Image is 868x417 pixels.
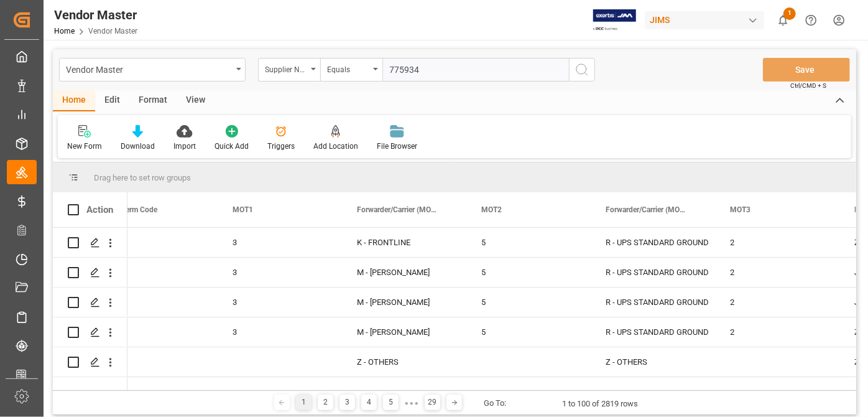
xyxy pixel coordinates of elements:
div: EXW [93,347,218,377]
img: Exertis%20JAM%20-%20Email%20Logo.jpg_1722504956.jpg [593,9,636,31]
div: R - UPS STANDARD GROUND [606,288,700,317]
div: Edit [95,90,129,111]
div: Press SPACE to select this row. [53,347,127,377]
div: EXW [93,288,218,317]
div: EXW [93,258,218,287]
div: EXW [93,377,218,406]
div: Action [86,204,113,215]
div: Z - OTHERS [357,378,451,406]
div: View [177,90,215,111]
a: Home [54,27,75,35]
div: M - [PERSON_NAME] [357,318,451,347]
div: M - [PERSON_NAME] [357,288,451,317]
span: MOT1 [233,205,253,214]
div: Add Location [313,141,358,152]
span: MOT3 [730,205,750,214]
span: Incoterm Code [108,205,157,214]
span: Forwarder/Carrier (MOT1) [357,205,440,214]
div: 2 [715,288,839,317]
span: MOT2 [481,205,502,214]
div: R - UPS STANDARD GROUND [606,228,700,257]
input: Type to search [382,58,569,82]
div: Z - OTHERS [606,378,700,406]
div: Vendor Master [54,6,137,24]
button: search button [569,58,595,82]
div: M - [PERSON_NAME] [357,258,451,287]
div: Format [129,90,177,111]
div: 3 [339,395,355,410]
div: R - UPS STANDARD GROUND [606,318,700,347]
div: File Browser [377,141,417,152]
button: open menu [258,58,320,82]
div: 3 [218,288,342,317]
div: Press SPACE to select this row. [53,258,127,288]
div: EXW [93,228,218,257]
div: Press SPACE to select this row. [53,317,127,347]
div: Import [173,141,196,152]
div: Quick Add [215,141,249,152]
button: Save [763,58,850,82]
div: Supplier Number [265,61,307,75]
div: New Form [67,141,102,152]
div: 2 [715,258,839,287]
div: Press SPACE to select this row. [53,228,127,258]
div: 2 [715,317,839,347]
div: 1 to 100 of 2819 rows [562,398,638,410]
button: open menu [59,58,246,82]
span: Forwarder/Carrier (MOT2) [606,205,689,214]
div: 1 [296,395,312,410]
div: Go To: [484,397,506,410]
button: Help Center [797,6,825,34]
div: 3 [218,317,342,347]
button: JIMS [645,8,769,32]
button: show 1 new notifications [769,6,797,34]
div: 5 [383,395,399,410]
div: 5 [466,288,591,317]
div: Press SPACE to select this row. [53,288,127,317]
div: Download [121,141,155,152]
div: ● ● ● [405,398,418,408]
span: 1 [783,7,796,20]
div: Home [53,90,95,111]
div: K - FRONTLINE [357,228,451,257]
div: JIMS [645,11,764,29]
div: Z - OTHERS [357,348,451,377]
div: R - UPS STANDARD GROUND [606,258,700,287]
div: 2 [715,228,839,257]
span: Ctrl/CMD + S [790,81,826,90]
div: 3 [218,228,342,257]
div: Z - OTHERS [606,348,700,377]
div: Press SPACE to select this row. [53,377,127,407]
div: 5 [466,258,591,287]
div: 29 [425,395,440,410]
div: 5 [466,317,591,347]
button: open menu [320,58,382,82]
div: 5 [466,228,591,257]
div: EXW [93,317,218,347]
div: Triggers [267,141,295,152]
span: Drag here to set row groups [94,173,191,182]
div: Vendor Master [66,61,232,77]
div: 3 [218,258,342,287]
div: Equals [327,61,369,75]
div: 4 [361,395,377,410]
div: 2 [318,395,333,410]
